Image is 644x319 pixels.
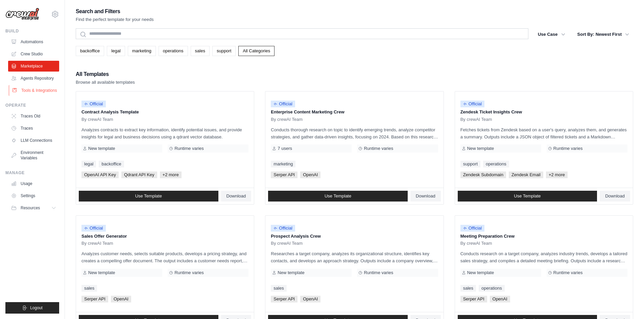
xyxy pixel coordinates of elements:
p: Analyzes customer needs, selects suitable products, develops a pricing strategy, and creates a co... [81,250,248,264]
button: Use Case [534,28,569,41]
h2: Search and Filters [76,7,154,16]
a: Tools & Integrations [9,85,60,96]
span: OpenAI [111,296,131,302]
p: Contract Analysis Template [81,109,248,115]
span: New template [278,270,304,275]
p: Prospect Analysis Crew [271,233,438,240]
p: Conducts thorough research on topic to identify emerging trends, analyze competitor strategies, a... [271,126,438,140]
a: Download [410,191,441,202]
p: Sales Offer Generator [81,233,248,240]
span: Resources [21,205,40,211]
p: Researches a target company, analyzes its organizational structure, identifies key contacts, and ... [271,250,438,264]
a: operations [483,161,509,167]
a: support [460,161,480,167]
span: OpenAI API Key [81,171,119,178]
a: Traces Old [8,111,59,122]
span: OpenAI [490,296,510,302]
a: LLM Connections [8,135,59,146]
a: Download [221,191,252,202]
span: New template [467,270,494,275]
span: OpenAI [300,296,320,302]
a: support [212,46,236,56]
p: Enterprise Content Marketing Crew [271,109,438,115]
a: All Categories [238,46,275,56]
span: Serper API [271,171,297,178]
a: marketing [128,46,156,56]
p: Zendesk Ticket Insights Crew [460,109,627,115]
span: Use Template [135,193,162,199]
span: Runtime varies [174,146,204,151]
span: +2 more [546,171,568,178]
span: Zendesk Email [509,171,543,178]
h2: All Templates [76,70,135,79]
a: Usage [8,178,59,189]
span: Official [460,101,485,107]
span: Serper API [460,296,487,302]
button: Resources [8,203,59,213]
a: Download [600,191,630,202]
span: Download [416,193,435,199]
span: Zendesk Subdomain [460,171,506,178]
span: Runtime varies [553,270,583,275]
span: Download [226,193,246,199]
span: Logout [30,305,43,311]
span: Use Template [514,193,541,199]
a: operations [479,285,505,292]
div: Manage [5,170,59,176]
button: Sort By: Newest First [573,28,633,41]
button: Logout [5,302,59,314]
a: Environment Variables [8,147,59,163]
a: operations [159,46,188,56]
span: OpenAI [300,171,320,178]
span: Official [271,101,295,107]
span: New template [88,146,115,151]
span: Official [460,225,485,232]
span: By crewAI Team [81,117,113,122]
div: Operate [5,103,59,108]
span: By crewAI Team [271,241,303,246]
p: Meeting Preparation Crew [460,233,627,240]
span: Official [81,101,106,107]
a: marketing [271,161,295,167]
span: By crewAI Team [460,117,492,122]
span: Runtime varies [174,270,204,275]
a: sales [460,285,476,292]
a: Traces [8,123,59,134]
span: Official [271,225,295,232]
span: Official [81,225,106,232]
a: backoffice [99,161,124,167]
p: Analyzes contracts to extract key information, identify potential issues, and provide insights fo... [81,126,248,140]
a: Automations [8,36,59,47]
span: New template [88,270,115,275]
span: New template [467,146,494,151]
span: By crewAI Team [271,117,303,122]
span: By crewAI Team [460,241,492,246]
a: Settings [8,190,59,201]
a: backoffice [76,46,104,56]
a: sales [271,285,286,292]
a: Agents Repository [8,73,59,84]
span: Use Template [325,193,351,199]
a: Marketplace [8,61,59,72]
span: Serper API [271,296,297,302]
span: 7 users [278,146,292,151]
a: sales [81,285,97,292]
span: Download [605,193,625,199]
span: +2 more [160,171,182,178]
span: Runtime varies [364,146,393,151]
p: Fetches tickets from Zendesk based on a user's query, analyzes them, and generates a summary. Out... [460,126,627,140]
a: Use Template [458,191,597,202]
p: Conducts research on a target company, analyzes industry trends, develops a tailored sales strate... [460,250,627,264]
span: Qdrant API Key [121,171,157,178]
span: By crewAI Team [81,241,113,246]
a: Crew Studio [8,49,59,59]
img: Logo [5,8,39,21]
a: Use Template [268,191,408,202]
p: Find the perfect template for your needs [76,16,154,23]
a: sales [191,46,210,56]
p: Browse all available templates [76,79,135,86]
div: Build [5,28,59,34]
a: Use Template [79,191,218,202]
a: legal [81,161,96,167]
span: Runtime varies [553,146,583,151]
